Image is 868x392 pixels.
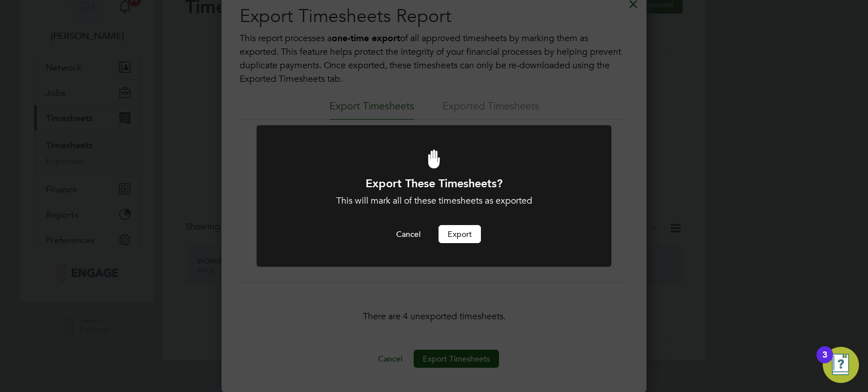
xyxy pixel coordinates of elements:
[287,176,581,191] h1: Export These Timesheets?
[287,195,581,207] div: This will mark all of these timesheets as exported
[823,347,859,383] button: Open Resource Center, 3 new notifications
[439,225,481,243] button: Export
[387,225,429,243] button: Cancel
[822,355,827,369] div: 3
